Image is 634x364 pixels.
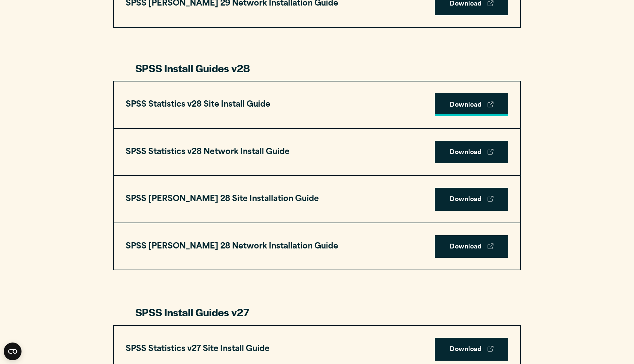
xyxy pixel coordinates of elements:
[435,188,508,211] a: Download
[135,61,499,75] h3: SPSS Install Guides v28
[126,145,290,159] h3: SPSS Statistics v28 Network Install Guide
[126,192,319,206] h3: SPSS [PERSON_NAME] 28 Site Installation Guide
[135,305,499,319] h3: SPSS Install Guides v27
[435,93,508,116] a: Download
[126,240,338,254] h3: SPSS [PERSON_NAME] 28 Network Installation Guide
[126,98,270,112] h3: SPSS Statistics v28 Site Install Guide
[435,141,508,164] a: Download
[435,338,508,361] a: Download
[4,343,22,360] button: Open CMP widget
[435,235,508,258] a: Download
[126,342,270,356] h3: SPSS Statistics v27 Site Install Guide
